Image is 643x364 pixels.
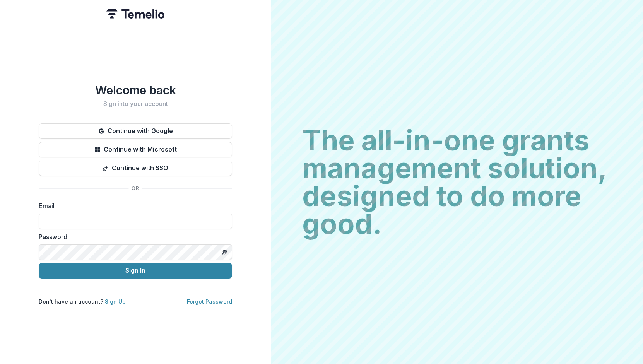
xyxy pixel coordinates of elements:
button: Sign In [39,263,232,279]
button: Continue with Microsoft [39,142,232,157]
h2: Sign into your account [39,100,232,108]
button: Continue with SSO [39,161,232,176]
label: Password [39,232,227,241]
h1: Welcome back [39,83,232,97]
p: Don't have an account? [39,297,126,306]
button: Continue with Google [39,123,232,139]
button: Toggle password visibility [218,246,231,258]
a: Sign Up [105,298,126,305]
a: Forgot Password [187,298,232,305]
img: Temelio [106,9,164,19]
label: Email [39,201,227,210]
